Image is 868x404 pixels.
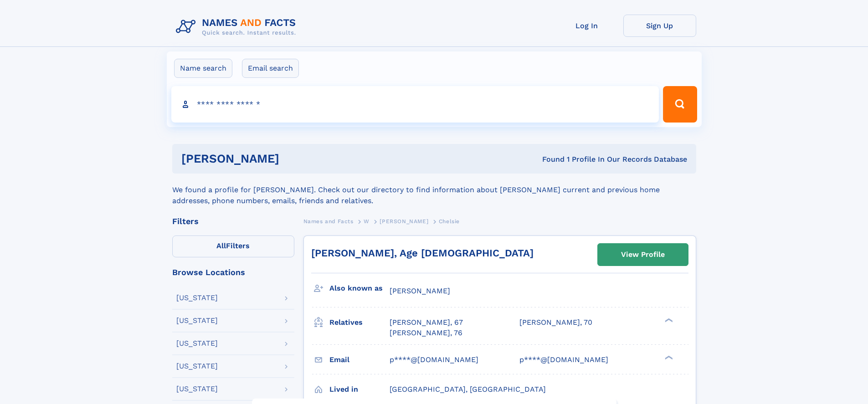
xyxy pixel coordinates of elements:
[380,215,428,227] a: [PERSON_NAME]
[176,317,218,324] div: [US_STATE]
[303,215,354,227] a: Names and Facts
[172,235,294,257] label: Filters
[390,286,450,295] span: [PERSON_NAME]
[598,244,688,266] a: View Profile
[439,218,460,225] span: Chelsie
[390,328,462,338] a: [PERSON_NAME], 76
[176,363,218,370] div: [US_STATE]
[329,352,390,368] h3: Email
[176,385,218,393] div: [US_STATE]
[390,317,463,327] a: [PERSON_NAME], 67
[519,317,592,327] a: [PERSON_NAME], 70
[380,218,428,225] span: [PERSON_NAME]
[621,244,665,265] div: View Profile
[329,382,390,397] h3: Lived in
[176,294,218,302] div: [US_STATE]
[172,174,696,206] div: We found a profile for [PERSON_NAME]. Check out our directory to find information about [PERSON_N...
[411,154,687,164] div: Found 1 Profile In Our Records Database
[390,385,546,394] span: [GEOGRAPHIC_DATA], [GEOGRAPHIC_DATA]
[242,59,299,78] label: Email search
[329,315,390,330] h3: Relatives
[216,241,226,250] span: All
[623,15,696,37] a: Sign Up
[329,281,390,296] h3: Also known as
[171,86,659,123] input: search input
[172,217,294,225] div: Filters
[550,15,623,37] a: Log In
[364,215,370,227] a: W
[663,317,673,323] div: ❯
[172,15,303,39] img: Logo Names and Facts
[176,340,218,347] div: [US_STATE]
[663,86,697,123] button: Search Button
[172,268,294,276] div: Browse Locations
[663,354,673,360] div: ❯
[311,247,534,259] a: [PERSON_NAME], Age [DEMOGRAPHIC_DATA]
[364,218,370,225] span: W
[174,59,232,78] label: Name search
[181,153,411,164] h1: [PERSON_NAME]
